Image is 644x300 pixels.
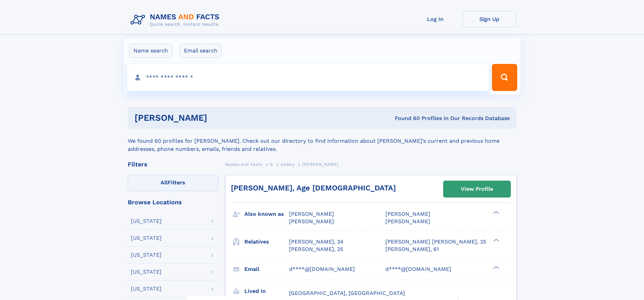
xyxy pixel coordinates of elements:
a: [PERSON_NAME], 34 [289,238,343,246]
a: [PERSON_NAME], 25 [289,246,343,253]
span: [PERSON_NAME] [385,211,430,217]
span: [PERSON_NAME] [302,162,338,167]
h3: Relatives [244,236,289,248]
input: search input [127,64,489,91]
div: ❯ [492,210,500,215]
span: Gabby [281,162,294,167]
a: Log In [408,11,462,27]
span: [PERSON_NAME] [385,218,430,225]
div: We found 60 profiles for [PERSON_NAME]. Check out our directory to find information about [PERSON... [128,129,517,153]
a: G [270,160,273,168]
label: Filters [128,175,218,191]
span: [PERSON_NAME] [289,211,334,217]
span: [PERSON_NAME] [289,218,334,225]
span: [GEOGRAPHIC_DATA], [GEOGRAPHIC_DATA] [289,290,405,296]
a: View Profile [444,181,510,197]
div: [US_STATE] [131,269,162,275]
div: ❯ [492,265,500,270]
img: Logo Names and Facts [128,11,225,29]
div: [US_STATE] [131,235,162,241]
div: Found 60 Profiles In Our Records Database [301,115,510,122]
span: All [161,179,168,186]
a: [PERSON_NAME], Age [DEMOGRAPHIC_DATA] [231,184,396,192]
a: Names and Facts [225,160,262,168]
a: [PERSON_NAME] [PERSON_NAME], 25 [385,238,486,246]
a: [PERSON_NAME], 61 [385,246,439,253]
a: Sign Up [462,11,517,27]
span: G [270,162,273,167]
div: Filters [128,161,218,167]
h1: [PERSON_NAME] [135,114,301,122]
label: Email search [180,44,222,58]
div: Browse Locations [128,199,218,205]
div: [US_STATE] [131,218,162,224]
h3: Email [244,263,289,275]
h3: Also known as [244,208,289,220]
h3: Lived in [244,285,289,297]
label: Name search [129,44,172,58]
div: View Profile [461,181,493,197]
a: Gabby [281,160,294,168]
div: ❯ [492,238,500,242]
div: [US_STATE] [131,252,162,258]
button: Search Button [492,64,517,91]
div: [US_STATE] [131,286,162,292]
